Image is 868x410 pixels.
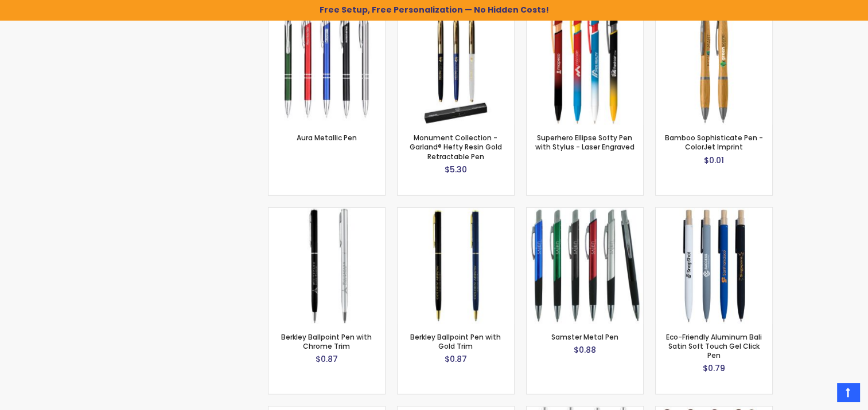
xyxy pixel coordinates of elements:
img: Monument Collection - Garland® Hefty Resin Gold Retractable Pen [398,9,514,125]
a: Samster Metal Pen [551,332,618,342]
img: Berkley Ballpoint Pen with Gold Trim [398,208,514,324]
span: $0.01 [704,155,724,166]
a: Monument Collection - Garland® Hefty Resin Gold Retractable Pen [410,133,502,161]
a: Berkley Ballpoint Pen with Chrome Trim [281,332,372,351]
img: Berkley Ballpoint Pen with Chrome Trim [268,208,385,324]
a: Eco-Friendly Aluminum Bali Satin Soft Touch Gel Click Pen [666,332,762,360]
a: Samster Metal Pen [527,207,643,217]
span: $0.88 [574,344,596,356]
span: $0.87 [316,353,338,365]
a: Berkley Ballpoint Pen with Chrome Trim [268,207,385,217]
a: Superhero Ellipse Softy Pen with Stylus - Laser Engraved [535,133,635,152]
img: Aura Metallic Pen [268,9,385,125]
a: Eco-Friendly Aluminum Bali Satin Soft Touch Gel Click Pen [656,207,772,217]
span: $5.30 [445,164,467,175]
img: Superhero Ellipse Softy Pen with Stylus - Laser Engraved [527,9,643,125]
img: Samster Metal Pen [527,208,643,324]
span: $0.87 [445,353,467,365]
a: Bamboo Sophisticate Pen - ColorJet Imprint [665,133,763,152]
a: Berkley Ballpoint Pen with Gold Trim [398,207,514,217]
img: Eco-Friendly Aluminum Bali Satin Soft Touch Gel Click Pen [656,208,772,324]
a: Aura Metallic Pen [297,133,357,143]
img: Bamboo Sophisticate Pen - ColorJet Imprint [656,9,772,125]
iframe: Google Customer Reviews [773,379,868,410]
span: $0.79 [703,362,725,374]
a: Berkley Ballpoint Pen with Gold Trim [410,332,501,351]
